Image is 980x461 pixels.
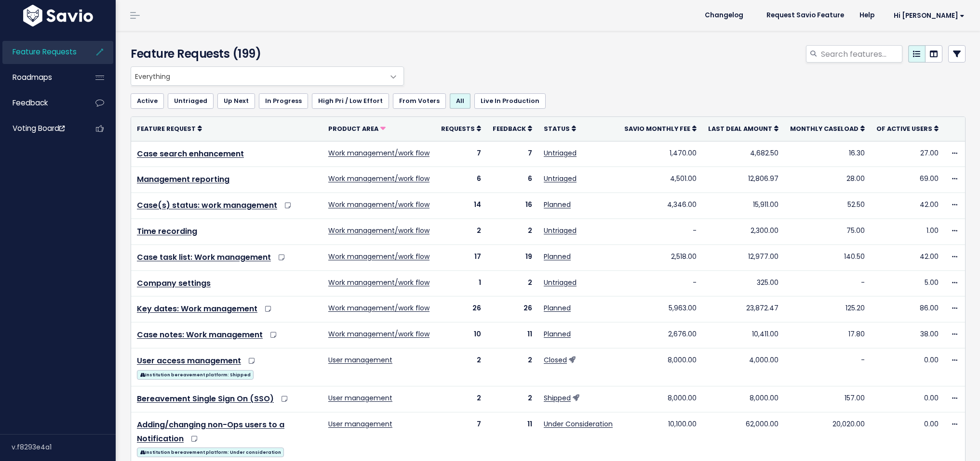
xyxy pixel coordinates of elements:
[544,329,571,339] a: Planned
[618,296,702,322] td: 5,963.00
[137,174,229,185] a: Management reporting
[544,226,577,235] a: Untriaged
[544,174,577,183] a: Untriaged
[618,193,702,219] td: 4,346.00
[544,200,571,209] a: Planned
[393,93,446,109] a: From Voters
[168,93,214,109] a: Untriaged
[702,218,784,244] td: 2,300.00
[702,244,784,270] td: 12,977.00
[493,124,532,133] a: Feedback
[441,124,481,133] a: Requests
[871,348,944,386] td: 0.00
[435,218,487,244] td: 2
[618,167,702,193] td: 4,501.00
[328,226,430,235] a: Work management/work flow
[328,125,378,133] span: Product Area
[217,93,255,109] a: Up Next
[328,174,430,183] a: Work management/work flow
[137,355,241,366] a: User access management
[759,8,852,23] a: Request Savio Feature
[328,148,430,158] a: Work management/work flow
[12,435,116,460] div: v.f8293e4a1
[544,252,571,261] a: Planned
[544,278,577,287] a: Untriaged
[328,419,392,429] a: User management
[137,148,244,159] a: Case search enhancement
[487,348,538,386] td: 2
[131,67,384,85] span: Everything
[137,124,202,133] a: Feature Request
[784,218,871,244] td: 75.00
[137,393,274,404] a: Bereavement Single Sign On (SSO)
[441,125,475,133] span: Requests
[328,124,386,133] a: Product Area
[784,141,871,167] td: 16.30
[871,244,944,270] td: 42.00
[137,303,257,314] a: Key dates: Work management
[13,123,65,133] span: Voting Board
[544,303,571,313] a: Planned
[435,386,487,412] td: 2
[871,218,944,244] td: 1.00
[2,66,80,89] a: Roadmaps
[784,296,871,322] td: 125.20
[487,193,538,219] td: 16
[137,226,197,237] a: Time recording
[702,348,784,386] td: 4,000.00
[790,124,865,133] a: Monthly caseload
[618,141,702,167] td: 1,470.00
[435,193,487,219] td: 14
[544,148,577,158] a: Untriaged
[137,370,254,380] span: Institution bereavement platform: Shipped
[450,93,470,109] a: All
[259,93,308,109] a: In Progress
[435,296,487,322] td: 26
[544,124,576,133] a: Status
[487,218,538,244] td: 2
[618,386,702,412] td: 8,000.00
[702,167,784,193] td: 12,806.97
[784,348,871,386] td: -
[487,322,538,348] td: 11
[876,125,932,133] span: Of active users
[784,386,871,412] td: 157.00
[131,66,404,86] span: Everything
[618,270,702,296] td: -
[2,41,80,63] a: Feature Requests
[790,125,859,133] span: Monthly caseload
[137,252,271,263] a: Case task list: Work management
[137,329,263,340] a: Case notes: Work management
[544,125,570,133] span: Status
[13,98,48,108] span: Feedback
[13,72,52,82] span: Roadmaps
[328,355,392,365] a: User management
[705,12,743,19] span: Changelog
[702,193,784,219] td: 15,911.00
[784,193,871,219] td: 52.50
[131,93,164,109] a: Active
[487,296,538,322] td: 26
[702,270,784,296] td: 325.00
[708,125,772,133] span: Last deal amount
[435,141,487,167] td: 7
[487,167,538,193] td: 6
[137,125,196,133] span: Feature Request
[137,278,211,289] a: Company settings
[328,200,430,209] a: Work management/work flow
[474,93,546,109] a: Live In Production
[328,252,430,261] a: Work management/work flow
[624,125,690,133] span: Savio Monthly Fee
[435,322,487,348] td: 10
[493,125,526,133] span: Feedback
[328,329,430,339] a: Work management/work flow
[2,117,80,140] a: Voting Board
[708,124,779,133] a: Last deal amount
[618,218,702,244] td: -
[328,393,392,403] a: User management
[894,12,965,19] span: Hi [PERSON_NAME]
[312,93,389,109] a: High Pri / Low Effort
[328,278,430,287] a: Work management/work flow
[618,244,702,270] td: 2,518.00
[435,244,487,270] td: 17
